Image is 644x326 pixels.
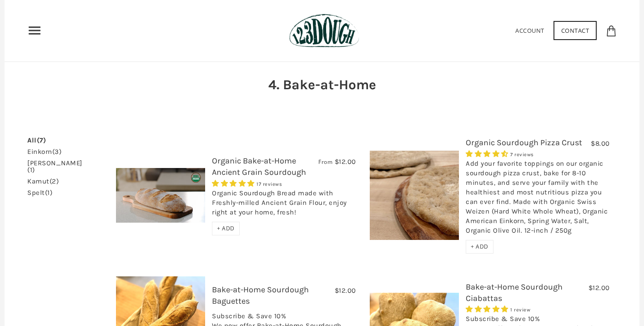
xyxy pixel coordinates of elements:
span: $12.00 [335,286,356,295]
div: + ADD [212,222,240,235]
span: $8.00 [591,139,610,148]
a: einkorn(3) [27,148,61,155]
div: + ADD [466,240,493,254]
a: Account [515,26,544,35]
a: Contact [553,21,597,40]
span: From [318,158,332,166]
span: (1) [27,166,35,174]
span: 4.29 stars [466,150,510,158]
a: spelt(1) [27,189,52,196]
span: (2) [50,177,59,185]
span: 7 reviews [510,152,534,158]
img: Organic Sourdough Pizza Crust [370,151,459,240]
nav: Primary [27,23,42,38]
a: [PERSON_NAME](1) [27,160,86,173]
a: kamut(2) [27,178,59,185]
img: 123Dough Bakery [289,14,359,48]
a: Bake-at-Home Sourdough Ciabattas [466,282,563,303]
a: Organic Sourdough Pizza Crust [466,138,582,148]
span: $12.00 [589,284,610,292]
span: 5.00 stars [466,305,510,313]
div: Add your favorite toppings on our organic sourdough pizza crust, bake for 8-10 minutes, and serve... [466,159,610,240]
span: (3) [52,148,62,156]
span: + ADD [471,243,488,250]
h2: 4. Bake-at-Home [265,75,379,94]
span: (7) [37,136,46,144]
span: 4.76 stars [212,179,257,188]
span: 1 review [510,307,530,313]
span: 17 reviews [257,181,282,187]
a: All(7) [27,137,46,144]
a: Organic Bake-at-Home Ancient Grain Sourdough [212,156,306,177]
span: (1) [45,188,53,197]
span: + ADD [217,224,235,232]
div: Organic Sourdough Bread made with Freshly-milled Ancient Grain Flour, enjoy right at your home, f... [212,188,356,222]
span: $12.00 [335,158,356,166]
img: Organic Bake-at-Home Ancient Grain Sourdough [116,168,205,222]
a: Bake-at-Home Sourdough Baguettes [212,285,309,306]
